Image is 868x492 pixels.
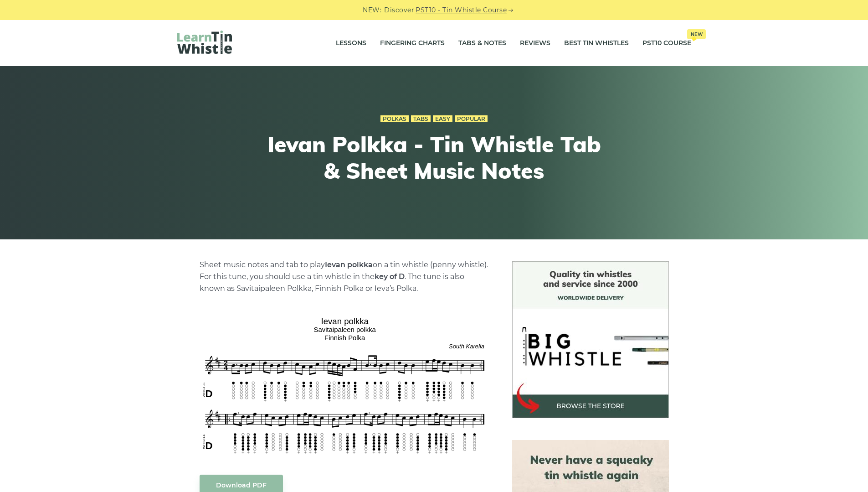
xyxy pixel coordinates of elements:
a: Easy [433,115,452,123]
h1: Ievan Polkka - Tin Whistle Tab & Sheet Music Notes [267,131,602,184]
strong: key of D [375,272,405,281]
span: New [687,29,706,39]
strong: Ievan polkka [325,260,373,269]
a: Tabs [411,115,431,123]
a: PST10 CourseNew [642,32,691,55]
a: Reviews [520,32,550,55]
p: Sheet music notes and tab to play on a tin whistle (penny whistle). For this tune, you should use... [200,259,490,295]
a: Popular [455,115,488,123]
a: Polkas [380,115,409,123]
img: Ievan polkka Tin Whistle Tabs & Sheet Music [200,313,490,456]
img: LearnTinWhistle.com [177,31,232,54]
img: BigWhistle Tin Whistle Store [512,261,669,418]
a: Lessons [336,32,366,55]
a: Best Tin Whistles [564,32,629,55]
a: Fingering Charts [380,32,445,55]
a: Tabs & Notes [458,32,506,55]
